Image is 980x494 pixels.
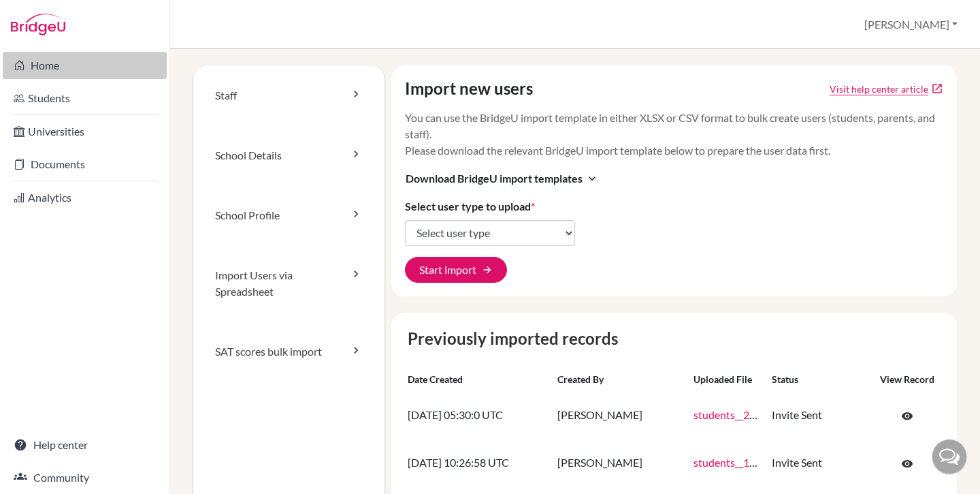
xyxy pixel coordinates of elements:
th: Uploaded file [688,367,767,392]
span: Download BridgeU import templates [406,170,583,187]
span: arrow_forward [482,264,493,275]
i: expand_more [585,172,599,185]
a: Universities [3,118,167,145]
a: Help center [3,431,167,459]
a: open_in_new [931,82,943,95]
a: SAT scores bulk import [193,322,385,382]
span: Help [31,10,59,22]
a: Community [3,464,167,491]
button: Start import [405,257,507,283]
a: Students [3,84,167,112]
button: Download BridgeU import templatesexpand_more [405,170,600,187]
p: You can use the BridgeU import template in either XLSX or CSV format to bulk create users (studen... [405,110,944,159]
td: Invite Sent [766,392,868,439]
a: Documents [3,151,167,178]
img: Bridge-U [11,14,65,35]
th: Date created [402,367,552,392]
a: School Profile [193,185,385,245]
a: students__1_.xlsx [693,456,774,469]
a: students__2_.xlsx [693,408,774,421]
th: View record [868,367,946,392]
a: Home [3,52,167,79]
label: Select user type to upload [405,198,535,215]
a: Analytics [3,184,167,211]
td: Invite Sent [766,439,868,487]
caption: Previously imported records [402,326,947,351]
a: Staff [193,65,385,125]
a: Import Users via Spreadsheet [193,245,385,322]
a: Click to open the record on its current state [887,403,928,429]
a: Click to open Tracking student registration article in a new tab [830,82,928,96]
td: [PERSON_NAME] [552,439,688,487]
button: [PERSON_NAME] [858,12,964,37]
span: visibility [901,410,913,422]
td: [DATE] 05:30:0 UTC [402,392,552,439]
a: School Details [193,125,385,185]
td: [PERSON_NAME] [552,392,688,439]
h4: Import new users [405,79,533,99]
th: Status [766,367,868,392]
span: visibility [901,458,913,470]
a: Click to open the record on its current state [887,450,928,476]
th: Created by [552,367,688,392]
td: [DATE] 10:26:58 UTC [402,439,552,487]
